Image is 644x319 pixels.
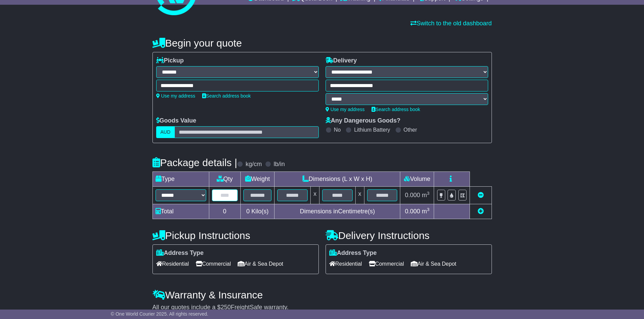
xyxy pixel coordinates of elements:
[329,249,377,257] label: Address Type
[326,230,492,241] h4: Delivery Instructions
[427,207,430,212] sup: 3
[156,117,196,125] label: Goods Value
[240,204,275,219] td: Kilo(s)
[400,172,434,187] td: Volume
[152,304,492,311] div: All our quotes include a $ FreightSafe warranty.
[411,259,456,269] span: Air & Sea Depot
[152,230,319,241] h4: Pickup Instructions
[152,289,492,300] h4: Warranty & Insurance
[275,172,400,187] td: Dimensions (L x W x H)
[478,208,484,215] a: Add new item
[156,93,195,99] a: Use my address
[152,172,209,187] td: Type
[410,20,492,27] a: Switch to the old dashboard
[326,107,365,112] a: Use my address
[152,204,209,219] td: Total
[209,172,240,187] td: Qty
[329,259,362,269] span: Residential
[238,259,283,269] span: Air & Sea Depot
[156,126,175,138] label: AUD
[478,192,484,198] a: Remove this item
[246,208,249,215] span: 0
[404,127,417,133] label: Other
[156,57,184,64] label: Pickup
[354,127,390,133] label: Lithium Battery
[111,311,209,317] span: © One World Courier 2025. All rights reserved.
[202,93,251,99] a: Search address book
[334,127,341,133] label: No
[152,157,237,168] h4: Package details |
[209,204,240,219] td: 0
[152,37,492,49] h4: Begin your quote
[156,259,189,269] span: Residential
[326,57,357,64] label: Delivery
[156,249,204,257] label: Address Type
[275,204,400,219] td: Dimensions in Centimetre(s)
[372,107,420,112] a: Search address book
[405,192,420,198] span: 0.000
[221,304,231,311] span: 250
[427,191,430,196] sup: 3
[196,259,231,269] span: Commercial
[240,172,275,187] td: Weight
[273,161,285,168] label: lb/in
[326,117,401,125] label: Any Dangerous Goods?
[405,208,420,215] span: 0.000
[245,161,262,168] label: kg/cm
[422,208,430,215] span: m
[422,192,430,198] span: m
[311,187,319,204] td: x
[369,259,404,269] span: Commercial
[355,187,364,204] td: x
